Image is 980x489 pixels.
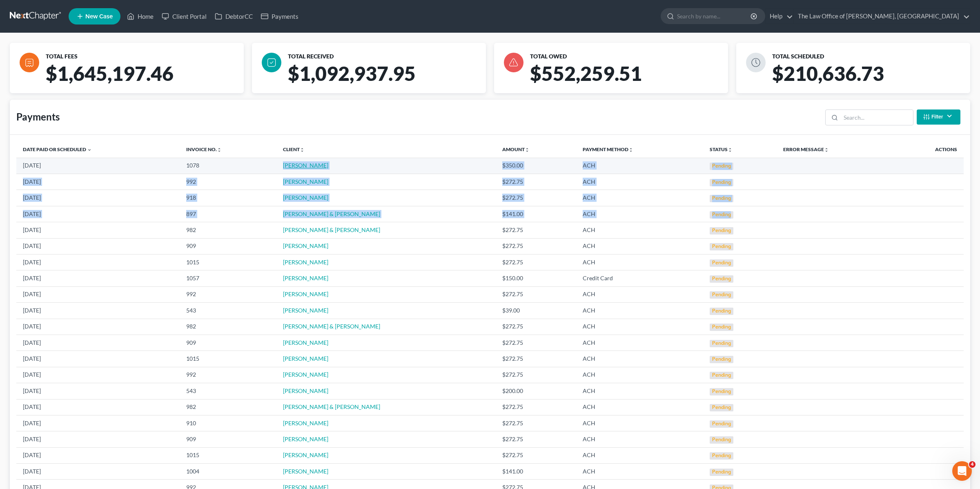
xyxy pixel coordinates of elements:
[576,158,703,174] td: ACH
[824,147,829,152] i: unfold_more
[710,163,734,170] div: Pending
[710,146,733,152] a: Statusunfold_more
[628,147,633,152] i: unfold_more
[283,290,328,297] a: [PERSON_NAME]
[710,436,734,444] div: Pending
[710,195,734,202] div: Pending
[728,147,733,152] i: unfold_more
[283,355,328,362] a: [PERSON_NAME]
[710,291,734,299] div: Pending
[180,367,276,383] td: 992
[257,9,303,24] a: Payments
[496,190,576,206] td: $272.75
[180,190,276,206] td: 918
[283,451,328,458] a: [PERSON_NAME]
[16,415,180,431] td: [DATE]
[283,420,328,426] a: [PERSON_NAME]
[710,404,734,411] div: Pending
[180,399,276,415] td: 982
[576,383,703,399] td: ACH
[16,222,180,238] td: [DATE]
[496,303,576,319] td: $39.00
[710,420,734,428] div: Pending
[710,372,734,379] div: Pending
[87,147,92,152] i: expand_more
[496,238,576,254] td: $272.75
[180,415,276,431] td: 910
[952,461,972,481] iframe: Intercom live chat
[783,146,829,152] a: Error Messageunfold_more
[496,447,576,463] td: $272.75
[576,367,703,383] td: ACH
[283,194,328,201] a: [PERSON_NAME]
[16,238,180,254] td: [DATE]
[283,242,328,249] a: [PERSON_NAME]
[283,339,328,346] a: [PERSON_NAME]
[16,319,180,335] td: [DATE]
[23,146,92,152] a: Date Paid or Scheduled expand_more
[283,371,328,378] a: [PERSON_NAME]
[576,447,703,463] td: ACH
[496,319,576,335] td: $272.75
[211,9,257,24] a: DebtorCC
[42,62,250,93] div: $1,645,197.46
[16,190,180,206] td: [DATE]
[710,211,734,219] div: Pending
[496,464,576,480] td: $141.00
[16,335,180,351] td: [DATE]
[180,286,276,302] td: 992
[710,469,734,476] div: Pending
[746,53,766,72] img: icon-clock-d73164eb2ae29991c6cfd87df313ee0fe99a8f842979cbe5c34fb2ad7dc89896.svg
[496,222,576,238] td: $272.75
[576,238,703,254] td: ACH
[496,351,576,367] td: $272.75
[85,13,113,20] span: New Case
[583,146,633,152] a: Payment Methodunfold_more
[283,275,328,281] a: [PERSON_NAME]
[496,431,576,447] td: $272.75
[841,110,913,125] input: Search...
[496,367,576,383] td: $272.75
[123,9,158,24] a: Home
[525,147,530,152] i: unfold_more
[180,383,276,399] td: 543
[16,254,180,270] td: [DATE]
[180,174,276,190] td: 992
[710,243,734,250] div: Pending
[180,254,276,270] td: 1015
[283,323,380,330] a: [PERSON_NAME] & [PERSON_NAME]
[16,399,180,415] td: [DATE]
[576,303,703,319] td: ACH
[180,319,276,335] td: 982
[300,147,305,152] i: unfold_more
[710,227,734,234] div: Pending
[283,307,328,314] a: [PERSON_NAME]
[16,447,180,463] td: [DATE]
[16,270,180,286] td: [DATE]
[710,179,734,186] div: Pending
[576,190,703,206] td: ACH
[283,259,328,266] a: [PERSON_NAME]
[576,174,703,190] td: ACH
[283,468,328,475] a: [PERSON_NAME]
[710,340,734,347] div: Pending
[180,464,276,480] td: 1004
[496,206,576,222] td: $141.00
[710,452,734,460] div: Pending
[576,415,703,431] td: ACH
[46,53,241,60] div: TOTAL FEES
[262,53,281,72] img: icon-check-083e517794b2d0c9857e4f635ab0b7af2d0c08d6536bacabfc8e022616abee0b.svg
[16,367,180,383] td: [DATE]
[576,351,703,367] td: ACH
[180,238,276,254] td: 909
[530,53,725,60] div: TOTAL OWED
[710,308,734,315] div: Pending
[710,388,734,395] div: Pending
[576,254,703,270] td: ACH
[283,162,328,169] a: [PERSON_NAME]
[16,206,180,222] td: [DATE]
[283,146,305,152] a: Clientunfold_more
[283,226,380,233] a: [PERSON_NAME] & [PERSON_NAME]
[794,9,970,24] a: The Law Office of [PERSON_NAME], [GEOGRAPHIC_DATA]
[283,387,328,394] a: [PERSON_NAME]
